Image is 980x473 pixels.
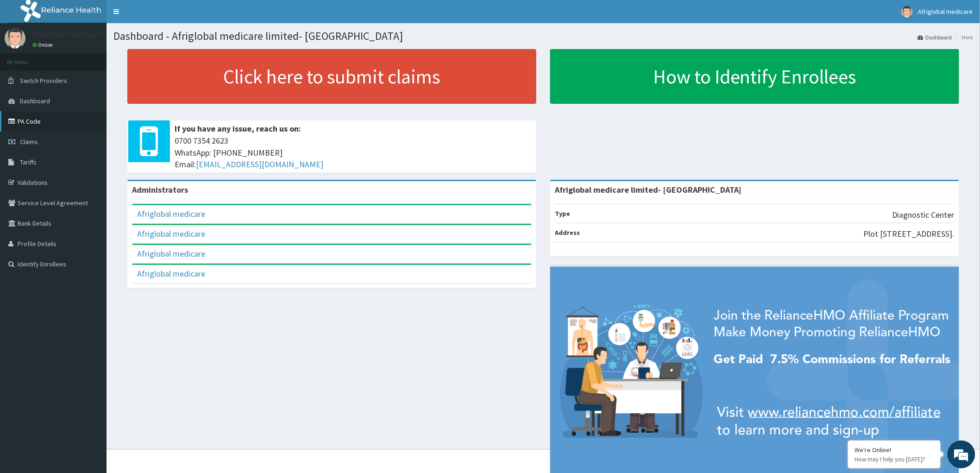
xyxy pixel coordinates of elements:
[550,49,959,104] a: How to Identify Enrollees
[32,42,55,48] a: Online
[855,446,934,454] div: We're Online!
[132,184,188,195] b: Administrators
[953,33,973,41] li: Here
[555,184,742,195] strong: Afriglobal medicare limited- [GEOGRAPHIC_DATA]
[137,248,205,259] a: Afriglobal medicare
[855,455,934,463] p: How may I help you today?
[196,159,323,170] a: [EMAIL_ADDRESS][DOMAIN_NAME]
[20,158,37,166] span: Tariffs
[555,209,570,218] b: Type
[113,30,973,42] h1: Dashboard - Afriglobal medicare limited- [GEOGRAPHIC_DATA]
[175,123,301,134] b: If you have any issue, reach us on:
[892,209,955,221] p: Diagnostic Center
[918,33,952,41] a: Dashboard
[918,7,973,16] span: Afriglobal medicare
[137,208,205,219] a: Afriglobal medicare
[137,228,205,239] a: Afriglobal medicare
[901,6,913,18] img: User Image
[32,30,103,38] p: Afriglobal medicare
[175,135,532,170] span: 0700 7354 2623 WhatsApp: [PHONE_NUMBER] Email:
[137,268,205,279] a: Afriglobal medicare
[20,97,50,105] span: Dashboard
[20,138,38,146] span: Claims
[127,49,536,104] a: Click here to submit claims
[5,28,25,49] img: User Image
[20,76,67,85] span: Switch Providers
[555,228,580,237] b: Address
[864,228,955,240] p: Plot [STREET_ADDRESS].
